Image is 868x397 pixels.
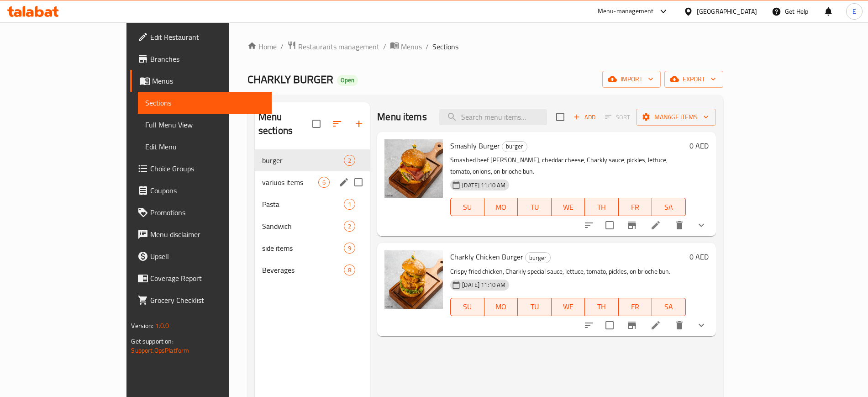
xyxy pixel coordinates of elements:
button: SA [652,198,685,216]
span: Sort sections [326,113,348,135]
button: WE [552,298,585,316]
span: Version: [131,320,153,332]
a: Choice Groups [130,158,271,180]
span: MO [488,201,514,214]
span: Sections [145,97,264,108]
button: TH [585,198,618,216]
button: SU [450,298,484,316]
button: Manage items [636,109,716,126]
button: MO [484,198,518,216]
button: delete [668,214,690,236]
span: WE [555,201,581,214]
div: side items9 [255,237,370,259]
span: Select to update [600,216,619,235]
a: Menus [390,41,422,53]
span: 2 [344,156,355,165]
nav: Menu sections [255,146,370,285]
div: items [318,177,330,188]
a: Menus [130,70,271,92]
span: Smashly Burger [450,139,500,153]
div: variuos items6edit [255,171,370,193]
div: items [344,265,355,275]
h6: 0 AED [689,250,709,263]
span: Select section first [599,110,636,124]
span: Full Menu View [145,119,264,130]
span: 9 [344,244,355,253]
a: Edit menu item [650,320,661,331]
span: Select all sections [307,114,326,133]
span: Select to update [600,316,619,335]
span: Coupons [150,185,264,196]
div: Beverages [262,265,344,275]
svg: Show Choices [696,220,707,231]
span: Menu disclaimer [150,229,264,240]
button: SA [652,298,685,316]
a: Edit Menu [138,136,271,158]
h2: Menu items [377,110,427,124]
span: Select section [551,107,570,127]
span: Choice Groups [150,163,264,174]
a: Promotions [130,201,271,223]
p: Crispy fried chicken, Charkly special sauce, lettuce, tomato, pickles, on brioche bun. [450,266,685,277]
span: burger [526,253,550,263]
span: side items [262,243,344,254]
a: Coverage Report [130,267,271,289]
p: Smashed beef [PERSON_NAME], cheddar cheese, Charkly sauce, pickles, lettuce, tomato, onions, on b... [450,154,685,177]
div: items [344,199,355,210]
div: burger [525,252,551,263]
div: Sandwich2 [255,215,370,237]
nav: breadcrumb [247,41,723,53]
span: Menus [152,75,264,86]
a: Full Menu View [138,114,271,136]
span: TU [521,201,547,214]
button: TU [518,298,551,316]
a: Edit menu item [650,220,661,231]
span: import [610,74,653,85]
div: burger [262,155,344,166]
span: [DATE] 11:10 AM [458,281,509,289]
span: Get support on: [131,335,173,347]
span: Branches [150,53,264,64]
button: show more [690,314,712,336]
div: items [344,221,355,232]
div: Menu-management [598,6,654,17]
span: TH [589,201,615,214]
span: FR [622,201,648,214]
button: delete [668,314,690,336]
span: Manage items [643,111,709,123]
span: E [852,6,856,16]
a: Branches [130,48,271,70]
button: export [664,71,723,88]
input: search [439,109,547,125]
span: Menus [401,41,422,52]
button: sort-choices [578,214,600,236]
span: Restaurants management [298,41,379,52]
span: Edit Menu [145,141,264,152]
button: FR [619,298,652,316]
span: SU [454,201,480,214]
span: Promotions [150,207,264,218]
span: TU [521,300,547,313]
div: burger2 [255,149,370,171]
span: Pasta [262,199,344,210]
li: / [280,41,284,52]
span: FR [622,300,648,313]
span: 1.0.0 [155,320,169,332]
span: WE [555,300,581,313]
button: import [602,71,661,88]
li: / [383,41,386,52]
div: Open [337,75,358,86]
svg: Show Choices [696,320,707,331]
span: TH [589,300,615,313]
span: Open [337,76,358,84]
span: CHARKLY BURGER [247,69,333,90]
span: Sandwich [262,221,344,232]
span: 6 [319,178,329,187]
span: [DATE] 11:10 AM [458,181,509,190]
button: edit [337,175,351,189]
button: TU [518,198,551,216]
span: Add [572,112,597,122]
